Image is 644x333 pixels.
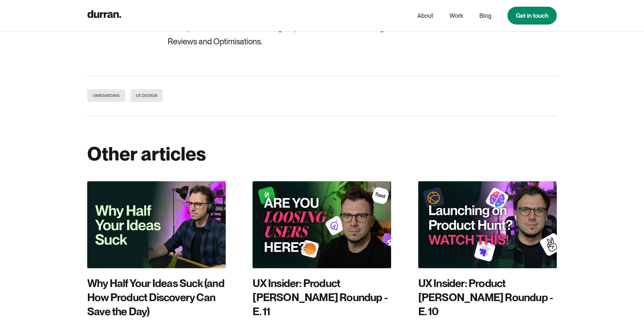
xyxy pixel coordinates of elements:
[253,276,391,318] div: UX Insider: Product [PERSON_NAME] Roundup - E. 11
[87,143,557,165] h2: Other articles
[87,9,121,22] a: home
[93,93,120,99] div: Onboarding
[418,276,557,318] div: UX Insider: Product [PERSON_NAME] Roundup - E. 10
[87,276,226,318] div: Why Half Your Ideas Suck (and How Product Discovery Can Save the Day)
[507,7,557,25] a: Get in touch
[418,181,557,318] a: UX Insider: Product [PERSON_NAME] Roundup - E. 10
[87,181,226,318] a: Why Half Your Ideas Suck (and How Product Discovery Can Save the Day)
[253,181,391,318] a: UX Insider: Product [PERSON_NAME] Roundup - E. 11
[479,9,491,22] a: Blog
[136,93,157,99] div: UX Design
[417,9,433,22] a: About
[449,9,463,22] a: Work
